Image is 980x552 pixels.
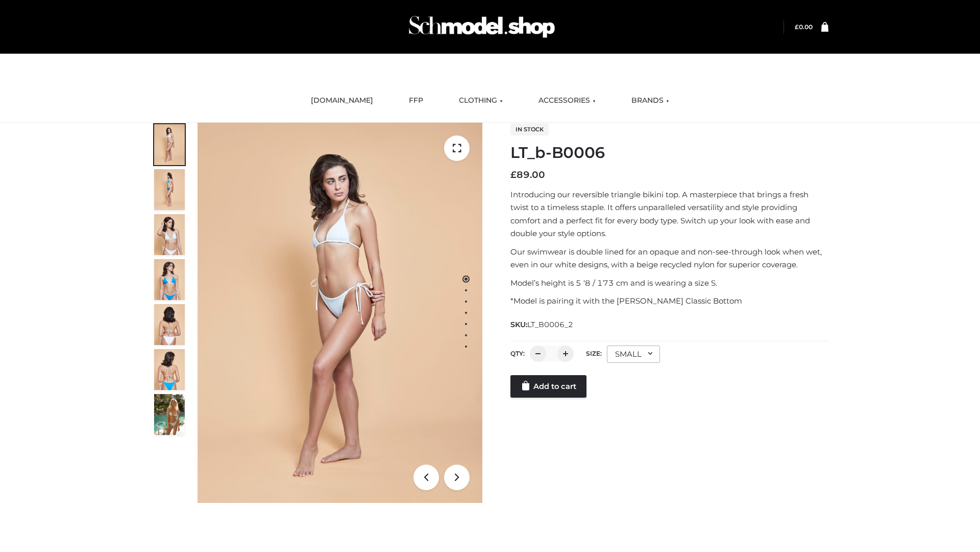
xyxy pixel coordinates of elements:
[154,214,185,255] img: ArielClassicBikiniTop_CloudNine_AzureSky_OW114ECO_3-scaled.jpg
[527,320,573,329] span: LT_B0006_2
[510,375,586,398] a: Add to cart
[531,89,603,112] a: ACCESSORIES
[795,23,799,31] span: £
[154,169,185,210] img: ArielClassicBikiniTop_CloudNine_AzureSky_OW114ECO_2-scaled.jpg
[510,169,545,180] bdi: 89.00
[510,318,574,331] span: SKU:
[586,350,602,357] label: Size:
[795,23,813,31] a: £0.00
[198,123,482,503] img: LT_b-B0006
[795,23,813,31] bdi: 0.00
[510,294,828,308] p: *Model is pairing it with the [PERSON_NAME] Classic Bottom
[510,350,525,357] label: QTY:
[154,394,185,435] img: Arieltop_CloudNine_AzureSky2.jpg
[303,89,381,112] a: [DOMAIN_NAME]
[510,188,828,240] p: Introducing our reversible triangle bikini top. A masterpiece that brings a fresh twist to a time...
[154,349,185,390] img: ArielClassicBikiniTop_CloudNine_AzureSky_OW114ECO_8-scaled.jpg
[510,169,517,180] span: £
[624,89,677,112] a: BRANDS
[510,123,549,135] span: In stock
[401,89,431,112] a: FFP
[154,124,185,165] img: ArielClassicBikiniTop_CloudNine_AzureSky_OW114ECO_1-scaled.jpg
[405,7,558,47] img: Schmodel Admin 964
[510,277,828,290] p: Model’s height is 5 ‘8 / 173 cm and is wearing a size S.
[510,144,828,162] h1: LT_b-B0006
[451,89,510,112] a: CLOTHING
[154,304,185,345] img: ArielClassicBikiniTop_CloudNine_AzureSky_OW114ECO_7-scaled.jpg
[154,259,185,300] img: ArielClassicBikiniTop_CloudNine_AzureSky_OW114ECO_4-scaled.jpg
[510,245,828,271] p: Our swimwear is double lined for an opaque and non-see-through look when wet, even in our white d...
[607,346,660,363] div: SMALL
